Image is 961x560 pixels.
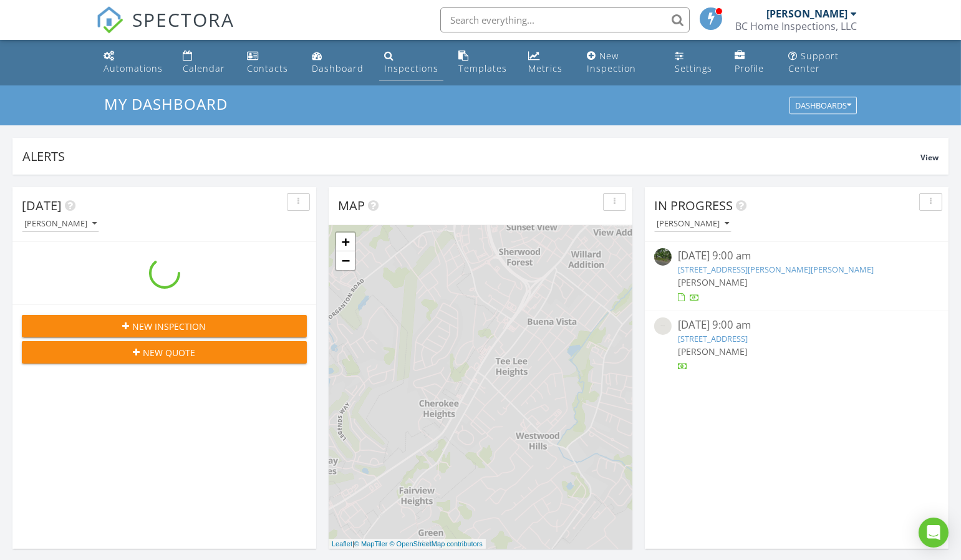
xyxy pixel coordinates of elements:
[458,62,507,74] div: Templates
[242,45,297,80] a: Contacts
[795,102,851,110] div: Dashboards
[654,317,672,335] img: streetview
[22,341,307,364] button: New Quote
[654,248,672,266] img: streetview
[788,50,839,74] div: Support Center
[24,220,97,228] div: [PERSON_NAME]
[336,251,355,270] a: Zoom out
[384,62,438,74] div: Inspections
[143,346,196,359] span: New Quote
[654,197,733,214] span: In Progress
[675,62,712,74] div: Settings
[104,94,228,114] span: My Dashboard
[336,233,355,251] a: Zoom in
[920,152,939,163] span: View
[790,97,857,115] button: Dashboards
[247,62,288,74] div: Contacts
[332,540,352,548] a: Leaflet
[96,6,123,34] img: The Best Home Inspection Software - Spectora
[104,62,163,74] div: Automations
[96,17,234,43] a: SPECTORA
[390,540,483,548] a: © OpenStreetMap contributors
[678,333,748,344] a: [STREET_ADDRESS]
[523,45,572,80] a: Metrics
[528,62,563,74] div: Metrics
[338,197,365,214] span: Map
[654,248,939,304] a: [DATE] 9:00 am [STREET_ADDRESS][PERSON_NAME][PERSON_NAME] [PERSON_NAME]
[379,45,443,80] a: Inspections
[678,345,748,357] span: [PERSON_NAME]
[99,45,168,80] a: Automations (Basic)
[22,148,920,165] div: Alerts
[329,539,486,549] div: |
[678,317,915,333] div: [DATE] 9:00 am
[783,45,862,80] a: Support Center
[453,45,513,80] a: Templates
[582,45,660,80] a: New Inspection
[678,248,915,264] div: [DATE] 9:00 am
[22,216,99,233] button: [PERSON_NAME]
[133,320,206,333] span: New Inspection
[22,197,62,214] span: [DATE]
[654,317,939,373] a: [DATE] 9:00 am [STREET_ADDRESS] [PERSON_NAME]
[735,20,857,32] div: BC Home Inspections, LLC
[22,315,307,337] button: New Inspection
[919,518,949,548] div: Open Intercom Messenger
[307,45,369,80] a: Dashboard
[178,45,232,80] a: Calendar
[354,540,388,548] a: © MapTiler
[132,6,234,32] span: SPECTORA
[657,220,729,228] div: [PERSON_NAME]
[730,45,773,80] a: Company Profile
[312,62,364,74] div: Dashboard
[183,62,225,74] div: Calendar
[735,62,764,74] div: Profile
[587,50,637,74] div: New Inspection
[440,7,690,32] input: Search everything...
[678,276,748,288] span: [PERSON_NAME]
[654,216,732,233] button: [PERSON_NAME]
[678,264,874,275] a: [STREET_ADDRESS][PERSON_NAME][PERSON_NAME]
[766,7,848,20] div: [PERSON_NAME]
[670,45,719,80] a: Settings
